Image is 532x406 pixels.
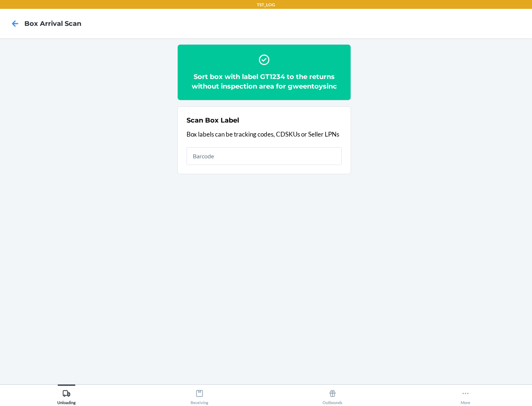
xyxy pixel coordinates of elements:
button: More [399,385,532,405]
p: TST_LOG [257,1,275,8]
div: Outbounds [323,386,342,405]
button: Outbounds [266,385,399,405]
h2: Sort box with label GT1234 to the returns without inspection area for gweentoysinc [187,72,342,91]
div: More [461,386,470,405]
p: Box labels can be tracking codes, CDSKUs or Seller LPNs [187,130,342,139]
div: Unloading [57,386,76,405]
h2: Scan Box Label [187,116,239,125]
div: Receiving [191,386,208,405]
button: Receiving [133,385,266,405]
input: Barcode [187,147,342,165]
h4: Box Arrival Scan [24,19,81,28]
